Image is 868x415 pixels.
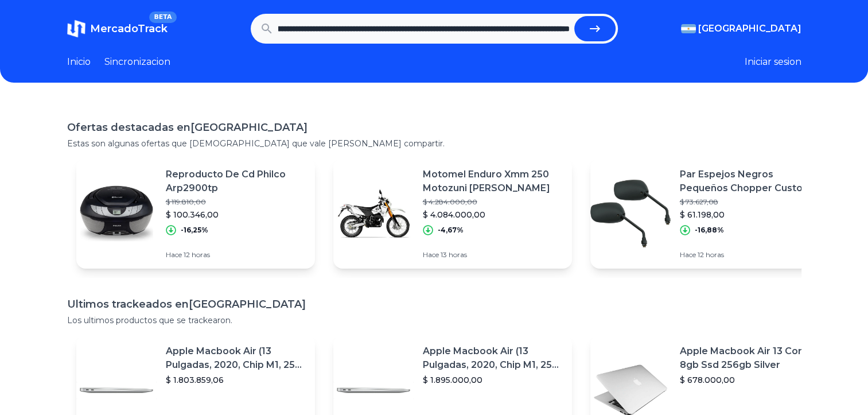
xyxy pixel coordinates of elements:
p: $ 100.346,00 [166,209,306,220]
p: $ 1.895.000,00 [423,374,563,386]
img: MercadoTrack [67,20,85,38]
p: $ 73.627,08 [680,197,820,207]
img: Argentina [681,24,696,33]
p: $ 119.810,00 [166,197,306,207]
p: Motomel Enduro Xmm 250 Motozuni [PERSON_NAME] [423,168,563,195]
p: -16,25% [181,226,208,235]
p: Reproducto De Cd Philco Arp2900tp [166,168,306,195]
p: Par Espejos Negros Pequeños Chopper Custom Rider Gmx [680,168,820,195]
img: Featured image [76,173,157,254]
h1: Ultimos trackeados en [GEOGRAPHIC_DATA] [67,296,801,312]
a: MercadoTrackBETA [67,20,168,38]
img: Featured image [333,173,414,254]
a: Featured imageMotomel Enduro Xmm 250 Motozuni [PERSON_NAME]$ 4.284.000,00$ 4.084.000,00-4,67%Hace... [333,158,572,269]
p: Hace 12 horas [680,250,820,259]
a: Featured imagePar Espejos Negros Pequeños Chopper Custom Rider Gmx$ 73.627,08$ 61.198,00-16,88%Ha... [590,158,829,269]
a: Inicio [67,55,91,69]
span: [GEOGRAPHIC_DATA] [698,22,801,36]
p: -16,88% [695,226,724,235]
p: $ 1.803.859,06 [166,374,306,386]
p: Estas son algunas ofertas que [DEMOGRAPHIC_DATA] que vale [PERSON_NAME] compartir. [67,138,801,149]
p: Hace 13 horas [423,250,563,259]
p: $ 4.284.000,00 [423,197,563,207]
a: Sincronizacion [104,55,170,69]
p: $ 4.084.000,00 [423,209,563,220]
button: Iniciar sesion [745,55,801,69]
p: $ 61.198,00 [680,209,820,220]
p: Apple Macbook Air (13 Pulgadas, 2020, Chip M1, 256 Gb De Ssd, 8 Gb De Ram) - Plata [166,344,306,372]
p: Apple Macbook Air (13 Pulgadas, 2020, Chip M1, 256 Gb De Ssd, 8 Gb De Ram) - Plata [423,344,563,372]
p: -4,67% [438,226,464,235]
p: $ 678.000,00 [680,374,820,386]
p: Hace 12 horas [166,250,306,259]
img: Featured image [590,173,671,254]
p: Apple Macbook Air 13 Core I5 8gb Ssd 256gb Silver [680,344,820,372]
span: BETA [149,11,176,23]
a: Featured imageReproducto De Cd Philco Arp2900tp$ 119.810,00$ 100.346,00-16,25%Hace 12 horas [76,158,315,269]
button: [GEOGRAPHIC_DATA] [681,22,801,36]
p: Los ultimos productos que se trackearon. [67,315,801,326]
h1: Ofertas destacadas en [GEOGRAPHIC_DATA] [67,119,801,135]
span: MercadoTrack [90,22,168,35]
